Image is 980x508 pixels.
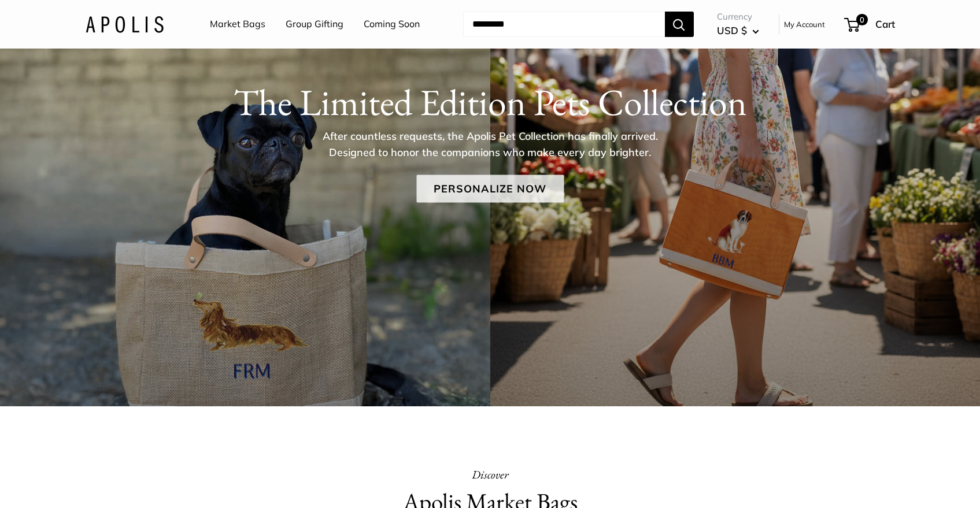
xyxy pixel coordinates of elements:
img: Apolis [86,16,164,32]
a: My Account [784,17,825,31]
span: Currency [717,9,759,25]
span: 0 [856,14,867,25]
a: 0 Cart [845,15,895,34]
p: After countless requests, the Apolis Pet Collection has finally arrived. Designed to honor the co... [302,128,678,161]
a: Coming Soon [364,16,420,33]
button: Search [665,12,694,37]
button: USD $ [717,21,759,40]
h1: The Limited Edition Pets Collection [86,80,895,124]
a: Market Bags [210,16,265,33]
span: USD $ [717,24,747,36]
input: Search... [463,12,665,37]
p: Discover [288,464,693,485]
a: Personalize Now [416,175,564,203]
a: Group Gifting [286,16,343,33]
span: Cart [875,18,895,30]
